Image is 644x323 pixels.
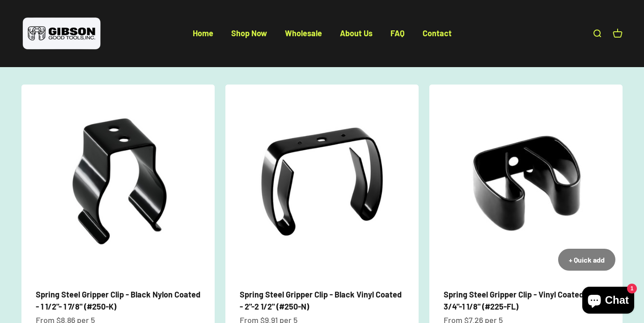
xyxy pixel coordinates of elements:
[423,28,452,38] a: Contact
[36,289,200,311] a: Spring Steel Gripper Clip - Black Nylon Coated - 1 1/2"- 1 7/8" (#250-K)
[193,28,213,38] a: Home
[340,28,373,38] a: About Us
[444,289,589,311] a: Spring Steel Gripper Clip - Vinyl Coated - 3/4"-1 1/8" (#225-FL)
[390,28,405,38] a: FAQ
[285,28,322,38] a: Wholesale
[558,249,615,271] button: + Quick add
[231,28,267,38] a: Shop Now
[569,254,605,266] div: + Quick add
[580,287,637,316] inbox-online-store-chat: Shopify online store chat
[429,85,623,278] img: close up of a spring steel gripper clip, tool clip, durable, secure holding, Excellent corrosion ...
[240,289,402,311] a: Spring Steel Gripper Clip - Black Vinyl Coated - 2"-2 1/2" (#250-N)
